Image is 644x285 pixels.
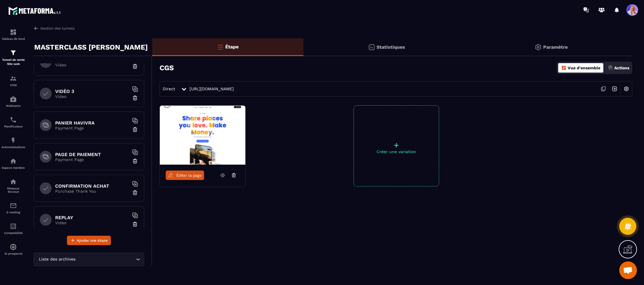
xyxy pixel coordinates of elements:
img: formation [10,49,17,56]
a: automationsautomationsEspace membre [1,153,25,174]
img: email [10,202,17,209]
h3: CGS [160,64,174,72]
h6: CONFIRMATION ACHAT [55,183,129,189]
a: formationformationCRM [1,71,25,91]
img: dashboard-orange.40269519.svg [561,65,566,71]
img: automations [10,243,17,250]
p: Planificateur [1,125,25,128]
p: Vue d'ensemble [568,65,600,70]
p: Réseaux Sociaux [1,187,25,193]
div: Ouvrir le chat [619,261,637,279]
p: Purchase Thank You [55,189,129,194]
img: automations [10,96,17,103]
p: Comptabilité [1,231,25,235]
img: setting-w.858f3a88.svg [621,83,632,94]
img: formation [10,75,17,82]
div: Search for option [34,253,144,266]
a: formationformationTunnel de vente Site web [1,45,25,71]
img: arrow [34,26,39,31]
img: image [160,106,245,165]
p: Étape [225,44,239,50]
img: stats.20deebd0.svg [368,44,375,51]
img: scheduler [10,116,17,123]
p: Webinaire [1,104,25,107]
p: Créer une variation [354,149,439,154]
h6: PANIER HAVIVRA [55,120,129,126]
img: trash [132,158,138,164]
p: + [354,141,439,149]
p: Statistiques [377,44,405,50]
p: Video [55,94,129,99]
a: formationformationTableau de bord [1,24,25,45]
img: trash [132,221,138,227]
h6: REPLAY [55,215,129,220]
h6: VIDÉO 3 [55,89,129,94]
p: Automatisations [1,145,25,149]
h6: PAGE DE PAIEMENT [55,152,129,157]
span: Ajouter une étape [77,237,108,243]
a: automationsautomationsWebinaire [1,91,25,112]
a: accountantaccountantComptabilité [1,218,25,239]
img: accountant [10,223,17,230]
p: MASTERCLASS [PERSON_NAME] [34,41,148,53]
img: logo [8,5,61,16]
a: Éditer la page [166,171,204,180]
p: Tunnel de vente Site web [1,58,25,66]
img: automations [10,137,17,144]
p: Espace membre [1,166,25,169]
p: IA prospects [1,252,25,255]
p: E-mailing [1,211,25,214]
p: Video [55,220,129,225]
p: CRM [1,83,25,87]
a: automationsautomationsAutomatisations [1,132,25,153]
img: formation [10,29,17,36]
span: Liste des archives [37,256,77,263]
p: Video [55,63,129,67]
img: arrow-next.bcc2205e.svg [609,83,620,94]
p: Paramètre [543,44,568,50]
input: Search for option [77,256,134,263]
a: [URL][DOMAIN_NAME] [190,86,234,91]
img: trash [132,190,138,196]
img: actions.d6e523a2.png [608,65,613,71]
a: schedulerschedulerPlanificateur [1,112,25,132]
img: social-network [10,178,17,185]
a: emailemailE-mailing [1,198,25,218]
span: Éditer la page [176,173,202,178]
p: Payment Page [55,126,129,130]
a: social-networksocial-networkRéseaux Sociaux [1,174,25,198]
img: bars-o.4a397970.svg [217,43,224,50]
p: Actions [614,65,629,70]
img: setting-gr.5f69749f.svg [535,44,542,51]
img: trash [132,127,138,132]
span: Direct [163,86,175,91]
p: Payment Page [55,157,129,162]
a: Gestion des tunnels [34,26,75,31]
img: trash [132,63,138,69]
p: Tableau de bord [1,37,25,40]
img: automations [10,158,17,165]
button: Ajouter une étape [67,236,111,245]
img: trash [132,95,138,101]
